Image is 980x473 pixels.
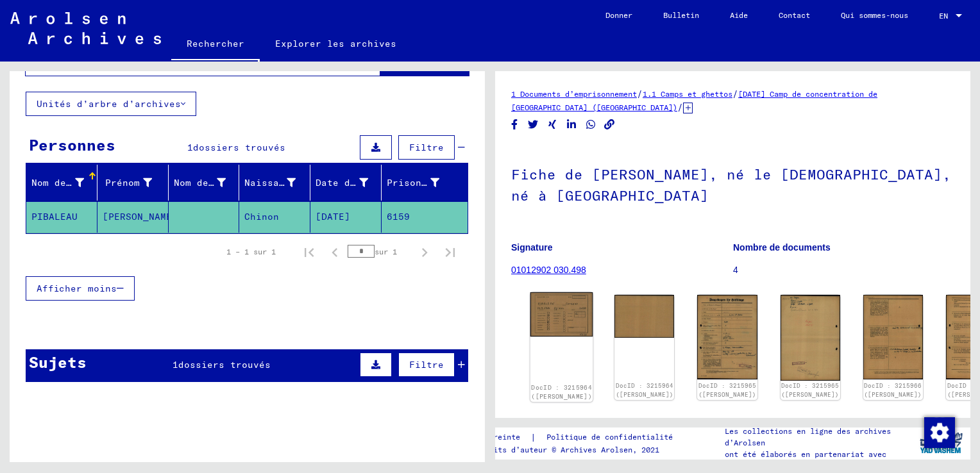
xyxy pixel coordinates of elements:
[603,117,616,133] button: Copier le lien
[244,177,296,188] font: Naissance
[382,201,468,233] mat-cell: 6159
[511,145,954,222] h1: Fiche de [PERSON_NAME], né le [DEMOGRAPHIC_DATA], né à [GEOGRAPHIC_DATA]
[917,427,965,459] img: yv_logo.png
[26,201,97,233] mat-cell: PIBALEAU
[412,239,437,265] button: Page suivante
[614,295,674,338] img: 002.jpg
[29,351,87,374] div: Sujets
[732,88,738,99] span: /
[174,172,242,193] div: Nom de jeune fille
[536,431,688,444] a: Politique de confidentialité
[375,247,397,256] font: sur 1
[530,292,593,337] img: 001.jpg
[584,117,598,133] button: Partager sur WhatsApp
[26,165,97,201] mat-header-cell: Nachname
[171,28,260,62] a: Rechercher
[193,142,285,153] span: dossiers trouvés
[31,172,100,193] div: Nom de famille
[863,295,923,379] img: 001.jpg
[530,431,536,444] font: |
[226,246,276,258] div: 1 – 1 sur 1
[480,431,530,444] a: Empreinte
[10,12,161,44] img: Arolsen_neg.svg
[260,28,412,59] a: Explorer les archives
[178,359,271,370] span: dossiers trouvés
[322,239,348,265] button: Page précédente
[398,135,455,160] button: Filtre
[316,172,384,193] div: Date de naissance
[239,165,310,201] mat-header-cell: Geburt‏
[409,142,444,153] span: Filtre
[480,444,688,456] p: Droits d’auteur © Archives Arolsen, 2021
[864,382,922,398] a: DocID : 3215966 ([PERSON_NAME])
[387,172,455,193] div: Prisonnier #
[382,165,468,201] mat-header-cell: Prisoner #
[387,177,456,188] font: Prisonnier #
[939,12,953,21] span: EN
[781,382,839,398] a: DocID : 3215965 ([PERSON_NAME])
[511,265,586,275] a: 01012902 030.498
[511,242,553,253] b: Signature
[103,172,168,193] div: Prénom
[187,142,193,153] span: 1
[37,98,181,110] font: Unités d’arbre d’archives
[29,133,115,156] div: Personnes
[26,92,196,116] button: Unités d’arbre d’archives
[546,117,559,133] button: Partager sur Xing
[924,417,954,447] div: Modifier le consentement
[409,359,444,370] span: Filtre
[310,201,382,233] mat-cell: [DATE]
[781,295,840,380] img: 002.jpg
[26,276,135,301] button: Afficher moins
[698,382,756,398] a: DocID : 3215965 ([PERSON_NAME])
[97,201,169,233] mat-cell: [PERSON_NAME]
[310,165,382,201] mat-header-cell: Geburtsdatum
[508,117,521,133] button: Partager sur Facebook
[643,89,732,99] a: 1.1 Camps et ghettos
[697,295,757,379] img: 001.jpg
[677,101,683,113] span: /
[725,426,911,449] p: Les collections en ligne des archives d’Arolsen
[316,177,414,188] font: Date de naissance
[511,89,637,99] a: 1 Documents d’emprisonnement
[174,177,277,188] font: Nom de jeune fille
[616,382,673,398] a: DocID : 3215964 ([PERSON_NAME])
[239,201,310,233] mat-cell: Chinon
[31,177,112,188] font: Nom de famille
[169,165,240,201] mat-header-cell: Geburtsname
[173,359,178,370] span: 1
[527,117,540,133] button: Partager sur Twitter
[437,239,463,265] button: Dernière page
[733,242,831,253] b: Nombre de documents
[398,353,455,377] button: Filtre
[725,449,911,460] p: ont été élaborés en partenariat avec
[924,417,955,448] img: Modifier le consentement
[637,88,643,99] span: /
[733,263,954,277] p: 4
[97,165,169,201] mat-header-cell: Vorname
[531,384,592,401] a: DocID : 3215964 ([PERSON_NAME])
[105,177,140,188] font: Prénom
[37,283,117,294] span: Afficher moins
[244,172,312,193] div: Naissance
[296,239,322,265] button: Première page
[565,117,579,133] button: Partager sur LinkedIn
